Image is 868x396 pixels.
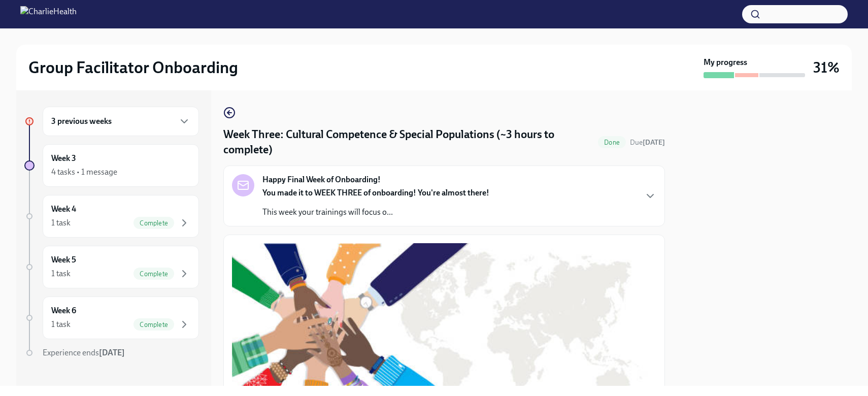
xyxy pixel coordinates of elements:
span: Complete [133,321,174,328]
span: Due [630,138,665,147]
div: 1 task [51,268,71,279]
a: Week 41 taskComplete [24,195,199,238]
strong: [DATE] [643,138,665,147]
a: Week 34 tasks • 1 message [24,144,199,187]
a: Week 51 taskComplete [24,246,199,288]
h6: 3 previous weeks [51,116,112,127]
img: CharlieHealth [20,6,77,22]
h6: Week 6 [51,305,76,316]
h6: Week 5 [51,254,76,266]
strong: [DATE] [99,348,125,357]
a: Week 61 taskComplete [24,296,199,339]
strong: You made it to WEEK THREE of onboarding! You're almost there! [262,188,489,197]
h3: 31% [813,58,840,77]
span: Done [598,139,626,146]
div: 4 tasks • 1 message [51,167,117,178]
span: Experience ends [43,348,125,357]
span: Complete [133,219,174,227]
span: August 25th, 2025 10:00 [630,138,665,147]
h6: Week 4 [51,204,76,215]
strong: Happy Final Week of Onboarding! [262,174,381,185]
span: Complete [133,270,174,278]
div: 1 task [51,319,71,330]
h6: Week 3 [51,153,76,164]
div: 3 previous weeks [43,107,199,136]
h4: Week Three: Cultural Competence & Special Populations (~3 hours to complete) [223,127,594,157]
div: 1 task [51,217,71,228]
strong: My progress [704,57,747,68]
p: This week your trainings will focus o... [262,207,489,218]
h2: Group Facilitator Onboarding [28,57,238,78]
